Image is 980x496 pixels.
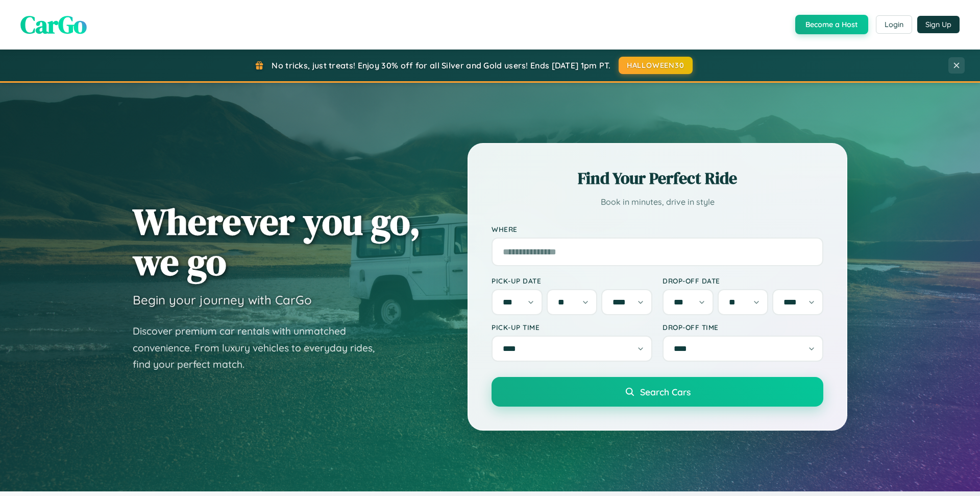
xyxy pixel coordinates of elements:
[133,292,312,308] h3: Begin your journey with CarGo
[663,323,823,332] label: Drop-off Time
[133,201,421,282] h1: Wherever you go, we go
[492,195,823,209] p: Book in minutes, drive in style
[492,167,823,190] h2: Find Your Perfect Ride
[876,15,912,34] button: Login
[492,276,652,285] label: Pick-up Date
[619,57,693,74] button: HALLOWEEN30
[492,225,823,233] label: Where
[272,60,610,70] span: No tricks, just treats! Enjoy 30% off for all Silver and Gold users! Ends [DATE] 1pm PT.
[795,15,868,34] button: Become a Host
[640,386,691,397] span: Search Cars
[492,377,823,407] button: Search Cars
[492,323,652,332] label: Pick-up Time
[663,276,823,285] label: Drop-off Date
[133,323,388,373] p: Discover premium car rentals with unmatched convenience. From luxury vehicles to everyday rides, ...
[917,16,960,33] button: Sign Up
[20,8,87,41] span: CarGo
